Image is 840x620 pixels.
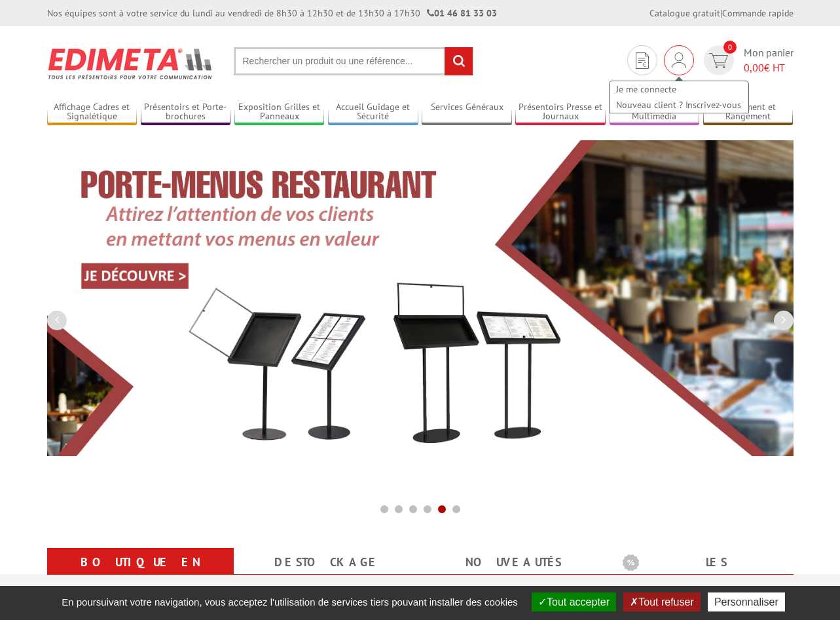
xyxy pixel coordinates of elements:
[249,551,405,574] a: Destockage
[47,7,497,20] div: Nos équipes sont à votre service du lundi au vendredi de 8h30 à 12h30 et de 13h30 à 17h30
[610,81,748,97] a: Je me connecte
[722,7,794,19] a: Commande rapide
[649,7,794,20] div: |
[436,551,591,574] a: nouveautés
[422,102,512,123] a: Services Généraux
[623,592,700,611] button: Tout refuser
[744,60,794,75] span: € HT
[55,596,524,608] span: En poursuivant votre navigation, vous acceptez l'utilisation de services tiers pouvant installer ...
[328,102,418,123] a: Accueil Guidage et Sécurité
[63,551,218,598] a: Boutique en ligne
[515,102,606,123] a: Présentoirs Presse et Journaux
[744,61,764,74] span: 0,00
[672,52,686,68] img: devis rapide
[47,102,137,123] a: Affichage Cadres et Signalétique
[610,97,748,113] a: Nouveau client ? Inscrivez-vous
[723,41,737,54] span: 0
[532,592,616,611] button: Tout accepter
[636,52,649,69] img: devis rapide
[701,45,794,75] a: devis rapide 0 Mon panier 0,00€ HT
[744,45,794,75] span: Mon panier
[649,7,720,19] a: Catalogue gratuit
[445,47,473,75] input: rechercher
[141,102,231,123] a: Présentoirs et Porte-brochures
[623,551,786,577] b: Les promotions
[664,45,694,75] div: Je me connecte Nouveau client ? Inscrivez-vous
[708,592,785,611] button: Personnaliser (fenêtre modale)
[427,7,497,19] strong: 01 46 81 33 03
[234,47,473,75] input: Rechercher un produit ou une référence...
[709,53,728,68] img: devis rapide
[623,551,778,598] a: Les promotions
[47,39,214,88] img: Présentoir, panneau, stand - Edimeta - PLV, affichage, mobilier bureau, entreprise
[234,102,325,123] a: Exposition Grilles et Panneaux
